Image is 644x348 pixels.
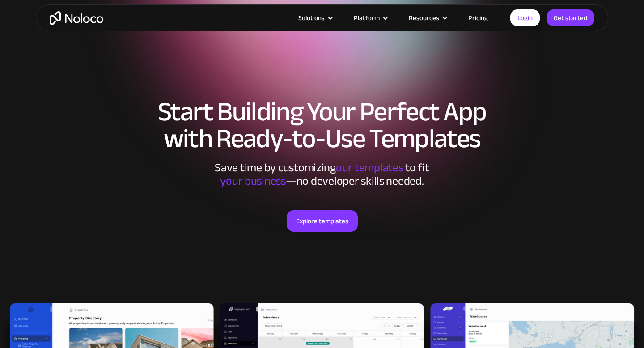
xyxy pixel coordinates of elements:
[354,12,380,24] div: Platform
[50,11,103,25] a: home
[287,210,358,232] a: Explore templates
[287,12,343,24] div: Solutions
[547,9,594,26] a: Get started
[220,170,286,192] span: your business
[45,98,599,152] h1: Start Building Your Perfect App with Ready-to-Use Templates
[398,12,457,24] div: Resources
[510,9,540,26] a: Login
[409,12,439,24] div: Resources
[343,12,398,24] div: Platform
[298,12,325,24] div: Solutions
[188,161,456,188] div: Save time by customizing to fit ‍ —no developer skills needed.
[336,157,403,178] span: our templates
[457,12,499,24] a: Pricing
